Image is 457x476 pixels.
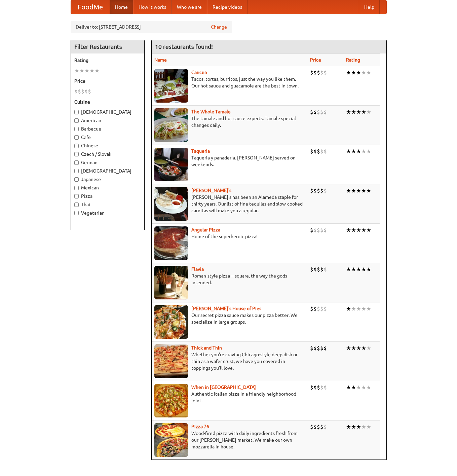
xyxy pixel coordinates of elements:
li: $ [317,226,320,234]
li: ★ [351,266,356,273]
a: Price [310,57,321,63]
li: $ [323,423,327,431]
li: ★ [366,226,371,234]
li: $ [313,108,317,116]
li: ★ [351,305,356,313]
a: Thick and Thin [191,345,222,351]
li: ★ [356,384,361,391]
input: American [74,118,79,123]
li: $ [323,266,327,273]
li: ★ [366,266,371,273]
li: $ [310,344,313,352]
li: ★ [361,108,366,116]
input: [DEMOGRAPHIC_DATA] [74,110,79,114]
li: $ [317,344,320,352]
b: Angular Pizza [191,227,220,232]
label: Mexican [74,184,141,191]
li: ★ [366,148,371,155]
b: Pizza 76 [191,424,209,429]
li: $ [320,108,323,116]
a: Flavia [191,266,204,272]
li: ★ [366,423,371,431]
h5: Rating [74,57,141,64]
li: ★ [366,187,371,194]
li: $ [317,384,320,391]
li: $ [313,226,317,234]
li: $ [310,108,313,116]
li: $ [84,88,88,95]
li: $ [323,305,327,313]
input: [DEMOGRAPHIC_DATA] [74,169,79,173]
li: $ [320,148,323,155]
li: $ [310,423,313,431]
li: ★ [351,108,356,116]
li: ★ [346,344,351,352]
h5: Cuisine [74,99,141,105]
li: ★ [361,266,366,273]
a: Cancun [191,70,207,75]
li: ★ [366,344,371,352]
li: $ [320,344,323,352]
a: Recipe videos [207,0,247,14]
li: ★ [356,305,361,313]
li: ★ [361,423,366,431]
li: ★ [74,67,79,74]
p: Roman-style pizza -- square, the way the gods intended. [154,272,305,286]
li: ★ [351,148,356,155]
p: Authentic Italian pizza in a friendly neighborhood joint. [154,391,305,404]
a: Name [154,57,167,63]
li: $ [323,108,327,116]
li: ★ [346,423,351,431]
p: Our secret pizza sauce makes our pizza better. We specialize in large groups. [154,312,305,325]
li: $ [310,384,313,391]
li: $ [317,108,320,116]
li: ★ [366,384,371,391]
p: Taqueria y panaderia. [PERSON_NAME] served on weekends. [154,154,305,168]
li: ★ [346,148,351,155]
a: [PERSON_NAME]'s [191,188,231,193]
li: $ [323,384,327,391]
label: Chinese [74,142,141,149]
li: ★ [351,187,356,194]
a: Taqueria [191,148,210,154]
input: Japanese [74,177,79,182]
li: $ [317,148,320,155]
input: Pizza [74,194,79,198]
li: ★ [356,69,361,76]
li: ★ [361,384,366,391]
li: $ [313,148,317,155]
p: Tacos, tortas, burritos, just the way you like them. Our hot sauce and guacamole are the best in ... [154,76,305,89]
li: $ [320,266,323,273]
a: FoodMe [71,0,110,14]
label: Pizza [74,193,141,199]
label: Thai [74,201,141,208]
img: wholetamale.jpg [154,108,188,142]
label: Cafe [74,134,141,141]
label: [DEMOGRAPHIC_DATA] [74,168,141,174]
a: When in [GEOGRAPHIC_DATA] [191,385,256,390]
li: $ [317,305,320,313]
li: $ [323,344,327,352]
a: Change [211,24,227,30]
a: [PERSON_NAME]'s House of Pies [191,306,261,311]
img: taqueria.jpg [154,148,188,181]
li: $ [313,384,317,391]
img: luigis.jpg [154,305,188,339]
p: Wood-fired pizza with daily ingredients fresh from our [PERSON_NAME] market. We make our own mozz... [154,430,305,450]
li: ★ [89,67,94,74]
label: American [74,117,141,124]
li: $ [323,69,327,76]
input: Barbecue [74,127,79,131]
li: ★ [346,187,351,194]
li: $ [310,148,313,155]
li: $ [320,423,323,431]
li: $ [313,69,317,76]
li: ★ [361,69,366,76]
a: Rating [346,57,360,63]
li: $ [310,266,313,273]
a: The Whole Tamale [191,109,231,114]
